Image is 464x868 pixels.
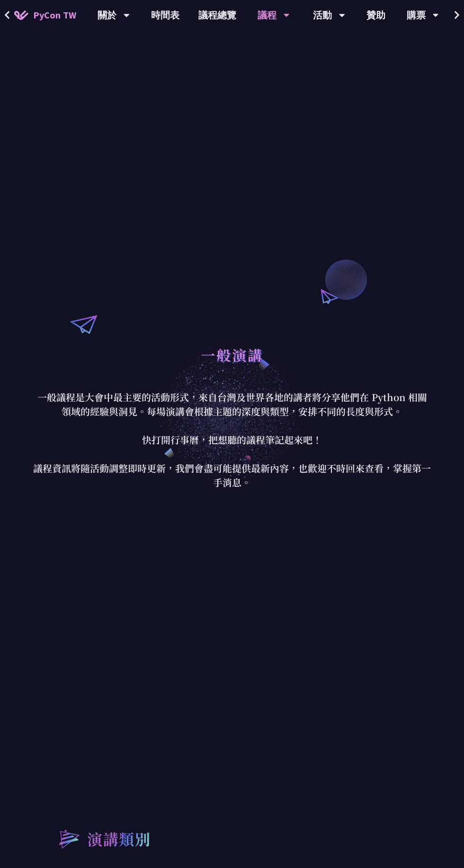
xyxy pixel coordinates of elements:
h2: 演講類別 [87,827,151,850]
a: PyCon TW [5,3,86,27]
span: PyCon TW [33,8,76,22]
img: Home icon of PyCon TW 2025 [14,10,28,20]
p: 一般議程是大會中最主要的活動形式，來自台灣及世界各地的講者將分享他們在 Python 相關領域的經驗與洞見。每場演講會根據主題的深度與類型，安排不同的長度與形式。 快打開行事曆，把想聽的議程筆記... [33,390,431,490]
img: heading-bullet [49,821,87,857]
h1: 一般演講 [201,340,263,369]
